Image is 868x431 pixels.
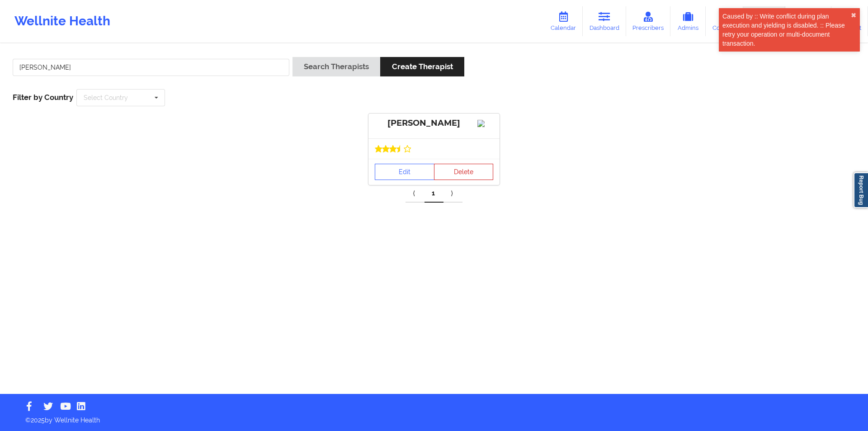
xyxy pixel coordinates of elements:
[854,172,868,208] a: Report Bug
[583,6,626,36] a: Dashboard
[626,6,671,36] a: Prescribers
[477,120,493,127] img: Image%2Fplaceholer-image.png
[292,57,380,76] button: Search Therapists
[84,95,128,101] div: Select Country
[544,6,583,36] a: Calendar
[13,93,73,102] span: Filter by Country
[19,409,849,425] p: © 2025 by Wellnite Health
[375,164,434,180] a: Edit
[670,6,706,36] a: Admins
[434,164,494,180] button: Delete
[425,185,443,203] a: 1
[13,59,289,76] input: Search Keywords
[406,185,462,203] div: Pagination Navigation
[706,6,743,36] a: Coaches
[406,185,425,203] a: Previous item
[722,12,851,48] div: Caused by :: Write conflict during plan execution and yielding is disabled. :: Please retry your ...
[375,118,493,128] div: [PERSON_NAME]
[443,185,462,203] a: Next item
[851,12,856,19] button: close
[380,57,464,76] button: Create Therapist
